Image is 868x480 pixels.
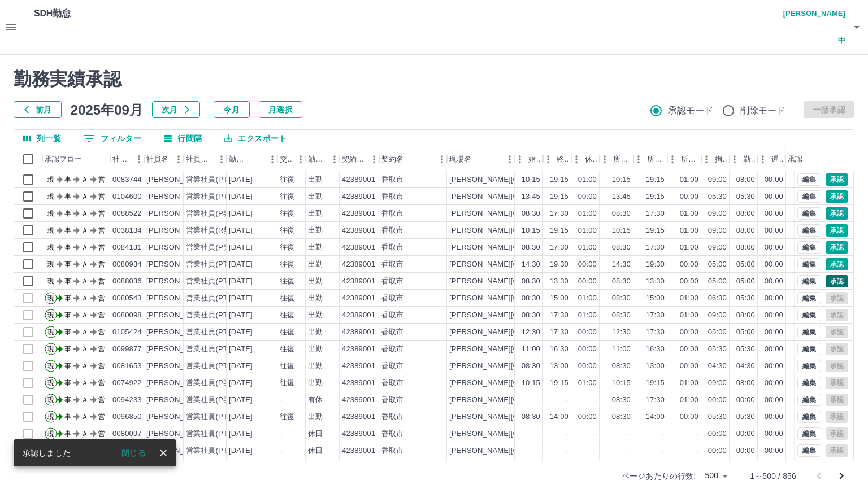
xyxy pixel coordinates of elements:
div: 香取市 [381,259,403,270]
div: 01:00 [680,310,698,321]
button: close [155,444,172,461]
div: 営業社員(PT契約) [186,276,245,287]
div: 所定開始 [613,147,631,171]
div: 19:15 [646,174,665,185]
div: 08:30 [612,208,631,219]
div: 00:00 [578,327,597,338]
div: 香取市 [381,242,403,253]
div: 08:30 [522,293,540,304]
div: 19:15 [646,191,665,202]
div: [PERSON_NAME][GEOGRAPHIC_DATA]周辺地区複合公共施設 [449,208,663,219]
div: 01:00 [680,293,698,304]
div: 01:00 [578,310,597,321]
button: 編集 [797,258,821,270]
div: 始業 [528,147,541,171]
div: 出勤 [308,208,323,219]
button: 編集 [797,360,821,372]
button: 編集 [797,394,821,406]
button: 承認 [826,190,848,203]
div: [PERSON_NAME] [146,310,208,321]
button: メニュー [170,151,187,168]
div: 社員区分 [186,147,213,171]
div: 交通費 [280,147,292,171]
button: 編集 [797,207,821,220]
button: メニュー [213,151,230,168]
div: [DATE] [229,327,253,338]
button: メニュー [264,151,281,168]
text: 営 [98,176,105,184]
div: 契約コード [342,147,366,171]
div: 香取市 [381,174,403,185]
div: 出勤 [308,191,323,202]
div: 08:00 [736,208,755,219]
div: 05:00 [708,276,727,287]
text: 営 [98,294,105,302]
div: 01:00 [578,293,597,304]
div: 42389001 [342,208,375,219]
div: [PERSON_NAME][GEOGRAPHIC_DATA]周辺地区複合公共施設 [449,259,663,270]
button: メニュー [292,151,309,168]
text: Ａ [81,193,88,200]
button: 編集 [797,326,821,338]
div: 0088522 [112,208,142,219]
div: 終業 [543,147,571,171]
div: 契約名 [379,147,447,171]
div: [PERSON_NAME] [146,293,208,304]
div: 出勤 [308,276,323,287]
div: [PERSON_NAME][GEOGRAPHIC_DATA]周辺地区複合公共施設 [449,327,663,338]
button: 閉じる [112,444,155,461]
button: ソート [248,151,264,167]
text: 現 [47,294,54,302]
div: 08:00 [736,310,755,321]
button: 編集 [797,377,821,389]
div: 承認フロー [45,147,82,171]
div: 00:00 [578,259,597,270]
div: 所定開始 [600,147,633,171]
text: 事 [64,193,71,200]
div: 営業社員(P契約) [186,242,241,253]
div: [DATE] [229,225,253,236]
div: 0080098 [112,310,142,321]
text: 営 [98,311,105,319]
div: [PERSON_NAME] [146,174,208,185]
div: 社員名 [144,147,184,171]
div: 17:30 [550,242,568,253]
div: 08:30 [522,276,540,287]
text: 事 [64,294,71,302]
div: 香取市 [381,208,403,219]
div: [PERSON_NAME][GEOGRAPHIC_DATA]周辺地区複合公共施設 [449,293,663,304]
div: 01:00 [680,208,698,219]
div: 0105424 [112,327,142,338]
button: 編集 [797,444,821,457]
div: 42389001 [342,191,375,202]
div: 香取市 [381,276,403,287]
div: 17:30 [550,208,568,219]
div: 社員区分 [184,147,227,171]
div: 香取市 [381,293,403,304]
text: Ａ [81,260,88,268]
div: 42389001 [342,259,375,270]
div: 勤務日 [227,147,277,171]
text: 現 [47,226,54,234]
div: 0083744 [112,174,142,185]
div: 所定休憩 [681,147,699,171]
div: 00:00 [765,174,783,185]
div: [PERSON_NAME][GEOGRAPHIC_DATA]周辺地区複合公共施設 [449,242,663,253]
div: 00:00 [578,191,597,202]
div: 17:30 [550,310,568,321]
div: 香取市 [381,327,403,338]
div: 06:30 [708,293,727,304]
div: 香取市 [381,191,403,202]
div: 出勤 [308,225,323,236]
div: 19:15 [646,225,665,236]
div: 勤務日 [229,147,248,171]
div: 00:00 [680,191,698,202]
text: 事 [64,311,71,319]
div: 01:00 [578,242,597,253]
div: 14:30 [612,259,631,270]
h5: 2025年09月 [71,101,143,118]
text: 現 [47,311,54,319]
div: 営業社員(PT契約) [186,191,245,202]
text: 営 [98,260,105,268]
div: 承認 [785,147,844,171]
